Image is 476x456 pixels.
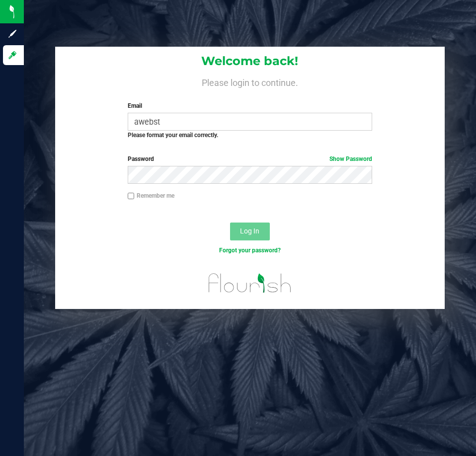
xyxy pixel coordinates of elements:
[230,223,270,240] button: Log In
[55,55,444,68] h1: Welcome back!
[240,227,259,235] span: Log In
[128,132,218,139] strong: Please format your email correctly.
[7,50,17,60] inline-svg: Log in
[329,155,372,162] a: Show Password
[219,247,281,254] a: Forgot your password?
[128,155,154,162] span: Password
[55,76,444,87] h4: Please login to continue.
[128,191,174,200] label: Remember me
[7,29,17,39] inline-svg: Sign up
[128,101,372,110] label: Email
[128,193,135,200] input: Remember me
[201,265,299,301] img: flourish_logo.svg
